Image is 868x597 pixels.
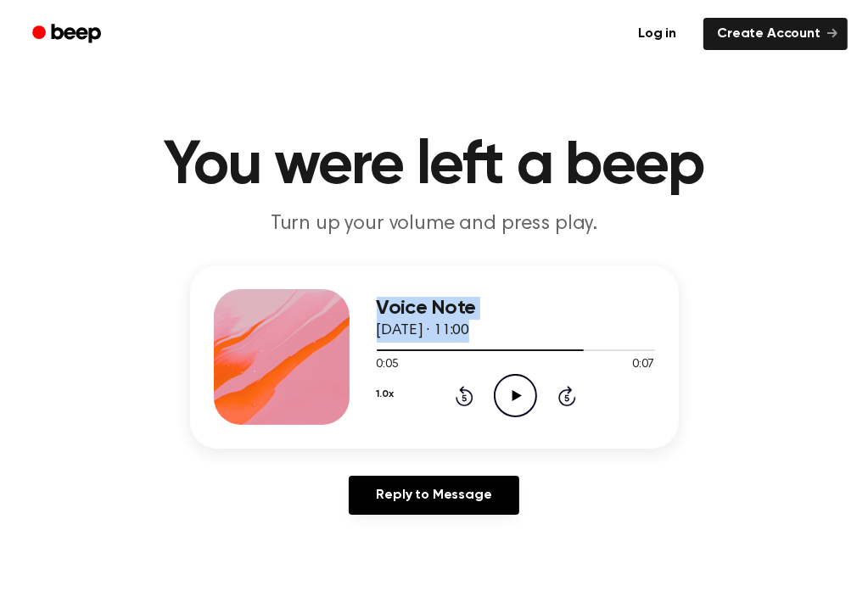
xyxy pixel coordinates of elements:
h3: Voice Note [377,297,655,320]
a: Create Account [703,18,848,50]
a: Reply to Message [349,476,518,515]
span: [DATE] · 11:00 [377,323,470,338]
a: Log in [621,14,693,53]
span: 0:07 [632,356,654,374]
h1: You were left a beep [20,136,848,197]
a: Beep [20,18,116,51]
button: 1.0x [377,380,394,409]
span: 0:05 [377,356,399,374]
p: Turn up your volume and press play. [109,210,760,238]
